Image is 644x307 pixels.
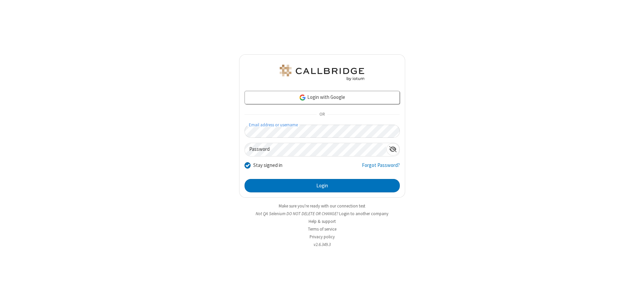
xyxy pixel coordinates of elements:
span: OR [317,110,327,119]
a: Terms of service [308,226,336,232]
label: Stay signed in [253,162,282,169]
li: Not QA Selenium DO NOT DELETE OR CHANGE? [239,210,405,217]
a: Login with Google [245,91,400,104]
div: Show password [386,143,399,156]
img: QA Selenium DO NOT DELETE OR CHANGE [278,65,366,81]
iframe: Chat [627,290,639,302]
a: Privacy policy [310,234,335,240]
a: Help & support [309,219,336,224]
input: Password [245,143,386,156]
a: Make sure you're ready with our connection test [279,203,365,209]
button: Login [245,179,400,192]
a: Forgot Password? [362,162,400,174]
button: Login to another company [339,210,388,217]
img: google-icon.png [299,94,306,101]
li: v2.6.349.3 [239,241,405,248]
input: Email address or username [245,125,400,138]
